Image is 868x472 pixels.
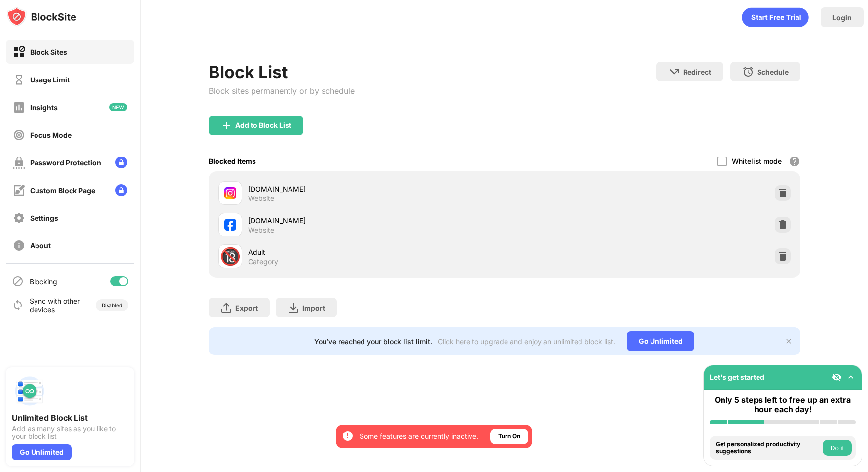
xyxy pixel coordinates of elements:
[115,184,127,196] img: lock-menu.svg
[235,304,258,312] div: Export
[248,247,505,257] div: Adult
[710,373,764,381] div: Let's get started
[209,86,355,96] div: Block sites permanently or by schedule
[30,186,95,195] div: Custom Block Page
[13,74,25,86] img: time-usage-off.svg
[209,157,256,165] div: Blocked Items
[30,297,80,314] div: Sync with other devices
[12,425,128,440] div: Add as many sites as you like to your block list
[12,373,47,409] img: push-block-list.svg
[30,214,58,222] div: Settings
[627,331,694,351] div: Go Unlimited
[12,413,128,423] div: Unlimited Block List
[224,187,236,199] img: favicons
[248,194,274,203] div: Website
[30,76,70,84] div: Usage Limit
[30,48,67,56] div: Block Sites
[342,430,354,442] img: error-circle-white.svg
[30,277,57,286] div: Blocking
[12,444,72,460] div: Go Unlimited
[360,432,478,441] div: Some features are currently inactive.
[716,441,820,455] div: Get personalized productivity suggestions
[302,304,325,312] div: Import
[846,372,856,382] img: omni-setup-toggle.svg
[13,101,25,114] img: insights-off.svg
[30,158,101,167] div: Password Protection
[498,432,520,441] div: Turn On
[13,129,25,141] img: focus-off.svg
[13,184,25,197] img: customize-block-page-off.svg
[13,46,25,58] img: block-on.svg
[248,257,278,266] div: Category
[209,62,355,82] div: Block List
[683,68,711,76] div: Redirect
[13,239,25,252] img: about-off.svg
[314,337,432,346] div: You’ve reached your block list limit.
[115,157,127,168] img: lock-menu.svg
[13,212,25,224] img: settings-off.svg
[109,103,127,111] img: new-icon.svg
[13,157,25,169] img: password-protection-off.svg
[438,337,615,346] div: Click here to upgrade and enjoy an unlimited block list.
[12,299,24,311] img: sync-icon.svg
[30,241,51,250] div: About
[220,246,241,267] div: 🔞
[30,103,58,112] div: Insights
[248,184,505,194] div: [DOMAIN_NAME]
[742,7,809,27] div: animation
[823,440,852,456] button: Do it
[235,121,291,129] div: Add to Block List
[7,7,76,27] img: logo-blocksite.svg
[248,215,505,226] div: [DOMAIN_NAME]
[12,275,24,287] img: blocking-icon.svg
[710,395,856,414] div: Only 5 steps left to free up an extra hour each day!
[30,131,72,139] div: Focus Mode
[732,157,782,165] div: Whitelist mode
[785,337,793,345] img: x-button.svg
[102,302,122,308] div: Disabled
[248,226,274,235] div: Website
[224,219,236,231] img: favicons
[832,372,842,382] img: eye-not-visible.svg
[832,13,852,22] div: Login
[757,68,789,76] div: Schedule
